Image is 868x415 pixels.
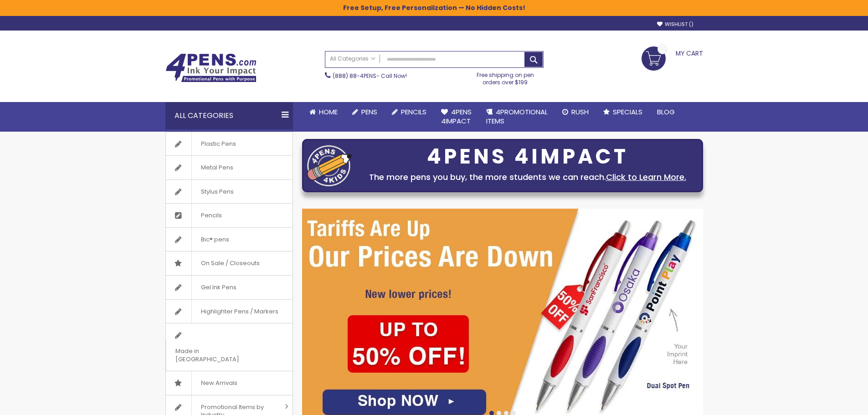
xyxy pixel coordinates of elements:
span: Gel Ink Pens [191,276,246,299]
a: Gel Ink Pens [166,276,293,299]
span: Stylus Pens [191,180,243,204]
span: - Call Now! [333,72,407,80]
div: 4PENS 4IMPACT [357,147,698,166]
span: Made in [GEOGRAPHIC_DATA] [166,339,270,371]
a: 4PROMOTIONALITEMS [479,102,555,132]
a: 4Pens4impact [434,102,479,132]
span: Specials [613,107,642,117]
span: Pencils [401,107,426,117]
span: New Arrivals [191,371,247,395]
span: Blog [657,107,675,117]
a: Rush [555,102,596,122]
a: Pens [345,102,385,122]
a: Specials [596,102,650,122]
a: Stylus Pens [166,180,293,204]
span: All Categories [330,55,375,62]
span: Plastic Pens [191,132,245,156]
a: All Categories [325,51,380,67]
a: On Sale / Closeouts [166,251,293,275]
a: New Arrivals [166,371,293,395]
a: Plastic Pens [166,132,293,156]
span: Rush [571,107,589,117]
img: four_pen_logo.png [307,145,353,186]
a: Bic® pens [166,228,293,251]
a: Pencils [166,204,293,227]
span: Metal Pens [191,156,242,179]
span: 4Pens 4impact [441,107,472,126]
a: (888) 88-4PENS [333,72,376,80]
span: Pencils [191,204,231,227]
div: The more pens you buy, the more students we can reach. [357,171,698,184]
span: Highlighter Pens / Markers [191,300,288,323]
a: Pencils [385,102,434,122]
span: Bic® pens [191,228,238,251]
span: On Sale / Closeouts [191,251,269,275]
a: Wishlist [657,21,693,28]
span: Home [319,107,338,117]
a: Blog [650,102,682,122]
a: Metal Pens [166,156,293,179]
div: All Categories [165,102,293,129]
div: Free shipping on pen orders over $199 [467,68,544,86]
a: Home [302,102,345,122]
img: 4Pens Custom Pens and Promotional Products [165,53,257,82]
span: Pens [361,107,377,117]
a: Click to Learn More. [606,171,686,183]
span: 4PROMOTIONAL ITEMS [486,107,548,126]
a: Highlighter Pens / Markers [166,300,293,323]
a: Made in [GEOGRAPHIC_DATA] [166,323,293,371]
